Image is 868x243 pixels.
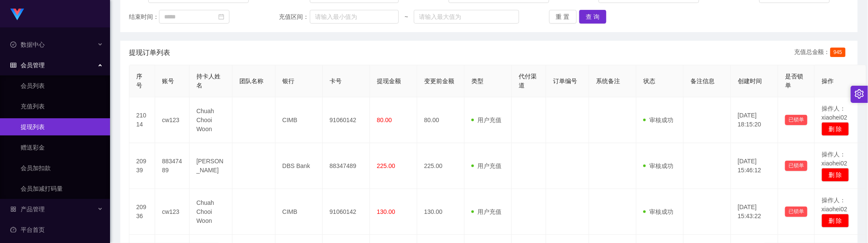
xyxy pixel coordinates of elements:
td: [DATE] 15:43:22 [731,189,778,235]
button: 已锁单 [785,161,807,171]
a: 图标: dashboard平台首页 [10,221,103,238]
a: 充值列表 [21,98,103,115]
td: [DATE] 15:46:12 [731,143,778,189]
td: CIMB [275,189,323,235]
span: 操作人：xiaohei02 [822,151,847,167]
span: 持卡人姓名 [196,73,220,89]
td: 20939 [129,143,155,189]
span: 130.00 [377,208,395,215]
span: 备注信息 [691,78,715,84]
td: [PERSON_NAME] [189,143,232,189]
td: 20936 [129,189,155,235]
span: 审核成功 [643,117,673,123]
i: 图标: appstore-o [10,206,16,212]
span: 卡号 [330,78,342,84]
span: 产品管理 [10,206,45,213]
span: 银行 [282,78,294,84]
span: 结束时间： [129,12,159,21]
button: 删 除 [822,122,849,136]
i: 图标: setting [855,89,864,99]
button: 重 置 [549,10,577,24]
td: 130.00 [417,189,465,235]
span: 系统备注 [596,78,620,84]
a: 会员加扣款 [21,159,103,177]
span: 用户充值 [471,117,501,123]
span: 是否锁单 [785,73,803,89]
span: 80.00 [377,117,392,123]
span: 序号 [136,73,142,89]
span: 225.00 [377,162,395,169]
input: 请输入最小值为 [310,10,399,24]
a: 会员列表 [21,77,103,94]
td: [DATE] 18:15:20 [731,97,778,143]
i: 图标: table [10,62,16,68]
span: 审核成功 [643,208,673,215]
span: 提现订单列表 [129,48,170,58]
span: 用户充值 [471,208,501,215]
span: 类型 [471,78,483,84]
span: 操作 [822,78,834,84]
td: 91060142 [323,189,370,235]
span: 会员管理 [10,62,45,69]
a: 提现列表 [21,118,103,135]
button: 已锁单 [785,115,807,125]
span: 945 [830,48,846,57]
span: 订单编号 [553,78,577,84]
div: 充值总金额： [794,48,849,58]
span: 审核成功 [643,162,673,169]
span: 充值区间： [279,12,310,21]
span: 变更前金额 [424,78,454,84]
td: 80.00 [417,97,465,143]
a: 赠送彩金 [21,139,103,156]
span: 状态 [643,78,655,84]
td: 91060142 [323,97,370,143]
td: 88347489 [155,143,189,189]
i: 图标: calendar [218,14,224,20]
td: 225.00 [417,143,465,189]
button: 查 询 [579,10,607,24]
button: 删 除 [822,214,849,228]
a: 会员加减打码量 [21,180,103,197]
button: 已锁单 [785,207,807,217]
td: cw123 [155,97,189,143]
td: DBS Bank [275,143,323,189]
td: Chuah Chooi Woon [189,97,232,143]
td: cw123 [155,189,189,235]
span: 账号 [162,78,174,84]
td: 88347489 [323,143,370,189]
span: 团队名称 [239,78,263,84]
i: 图标: check-circle-o [10,42,16,48]
input: 请输入最大值为 [414,10,519,24]
span: 提现金额 [377,78,401,84]
span: ~ [399,12,414,21]
span: 数据中心 [10,41,45,48]
td: 21014 [129,97,155,143]
span: 操作人：xiaohei02 [822,197,847,213]
span: 创建时间 [738,78,762,84]
td: CIMB [275,97,323,143]
span: 操作人：xiaohei02 [822,105,847,121]
span: 代付渠道 [519,73,537,89]
img: logo.9652507e.png [10,9,24,21]
button: 删 除 [822,168,849,182]
td: Chuah Chooi Woon [189,189,232,235]
span: 用户充值 [471,162,501,169]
